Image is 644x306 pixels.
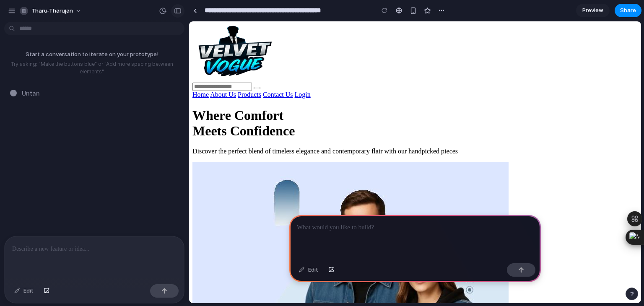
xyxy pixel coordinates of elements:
[3,86,449,117] h1: Where Comfort
[3,126,449,134] p: Discover the perfect blend of timeless elegance and contemporary flair with our handpicked pieces
[49,70,72,77] a: Products
[16,4,86,18] button: tharu-tharujan
[21,70,47,77] a: About Us
[106,70,122,77] a: Login
[615,4,641,17] button: Share
[3,70,20,77] a: Home
[582,6,603,15] span: Preview
[31,7,73,15] span: tharu-tharujan
[3,102,106,117] span: Meets Confidence
[3,50,180,59] p: Start a conversation to iterate on your prototype!
[3,60,180,75] p: Try asking: "Make the buttons blue" or "Add more spacing between elements"
[576,4,610,17] a: Preview
[74,70,104,77] a: Contact Us
[620,6,636,15] span: Share
[22,89,40,98] span: Untan
[3,3,87,59] img: Velvet Vogue Logo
